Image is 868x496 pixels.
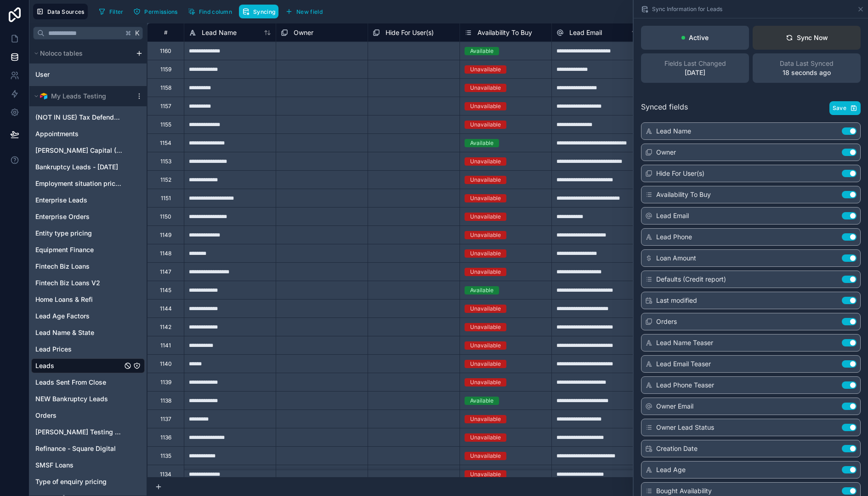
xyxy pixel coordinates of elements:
span: K [134,30,141,36]
span: Availability To Buy [656,190,711,199]
div: Unavailable [470,341,501,350]
div: Available [470,47,494,55]
button: Filter [95,5,127,18]
div: 1158 [160,84,171,92]
div: 1160 [160,47,171,55]
span: Owner Lead Status [656,423,714,432]
span: Permissions [144,8,177,15]
p: [DATE] [685,68,705,77]
div: Unavailable [470,305,501,313]
div: 1159 [160,66,171,73]
div: Unavailable [470,433,501,442]
div: 1145 [160,287,171,294]
span: Orders [656,317,677,326]
div: Unavailable [470,323,501,331]
span: Lead Age [656,465,686,474]
div: Unavailable [470,102,501,110]
button: Syncing [239,5,278,18]
span: Sync Information for Leads [652,6,722,13]
div: 1151 [161,195,171,202]
span: Defaults (Credit report) [656,275,726,284]
span: Loan Amount [656,254,696,263]
div: 1134 [160,471,171,478]
div: 1155 [160,121,171,128]
div: Unavailable [470,415,501,423]
button: Sync Now [753,26,861,50]
span: Hide For User(s) [656,169,704,178]
span: Lead Name [202,28,237,37]
div: 1137 [160,415,171,423]
div: Unavailable [470,231,501,239]
div: 1135 [160,452,171,460]
span: Fields Last Changed [664,59,726,68]
div: 1139 [160,379,171,386]
div: # [154,29,177,36]
div: 1147 [160,268,171,276]
div: Available [470,139,494,147]
div: 1144 [160,305,172,312]
p: 18 seconds ago [783,68,831,77]
div: Unavailable [470,378,501,386]
div: 1157 [160,103,171,110]
div: Unavailable [470,470,501,479]
span: Save [833,104,846,112]
div: 1148 [160,250,171,257]
div: Unavailable [470,268,501,276]
span: Owner [656,148,676,157]
span: Bought Availability [656,486,712,496]
div: Sync Now [786,33,828,42]
div: Unavailable [470,176,501,184]
p: Active [689,33,709,42]
span: Data Sources [47,8,85,15]
div: 1152 [160,176,171,184]
span: Lead Phone Teaser [656,381,714,390]
span: Lead Email [569,28,602,37]
span: Lead Name [656,127,691,136]
span: New field [296,8,323,15]
div: Unavailable [470,360,501,368]
div: Available [470,286,494,294]
span: Lead Email [656,211,689,220]
span: Owner Email [656,402,693,411]
span: Owner [294,28,313,37]
div: Available [470,397,494,405]
div: 1136 [160,434,171,441]
div: 1149 [160,231,171,239]
span: Last modified [656,296,697,305]
a: Syncing [239,5,282,18]
span: Synced fields [641,101,688,115]
div: Unavailable [470,121,501,129]
div: 1140 [160,360,172,368]
button: Find column [185,5,235,18]
div: Unavailable [470,249,501,258]
div: 1153 [160,158,171,165]
button: New field [282,5,326,18]
div: Unavailable [470,84,501,92]
span: Availability To Buy [477,28,532,37]
div: 1154 [160,139,171,147]
span: Lead Phone [656,232,692,242]
button: Permissions [130,5,181,18]
span: Find column [199,8,232,15]
div: Unavailable [470,213,501,221]
div: 1142 [160,323,171,331]
button: Data Sources [33,4,88,19]
div: Unavailable [470,65,501,74]
span: Filter [109,8,124,15]
span: Creation Date [656,444,698,453]
span: Hide For User(s) [386,28,434,37]
div: 1141 [160,342,171,349]
span: Lead Email Teaser [656,359,711,369]
a: Permissions [130,5,184,18]
div: 1150 [160,213,171,220]
span: Data Last Synced [780,59,834,68]
div: Unavailable [470,452,501,460]
div: Unavailable [470,157,501,166]
button: Save [829,101,861,115]
span: Lead Name Teaser [656,338,713,347]
span: Syncing [253,8,275,15]
div: 1138 [160,397,171,404]
div: Unavailable [470,194,501,202]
